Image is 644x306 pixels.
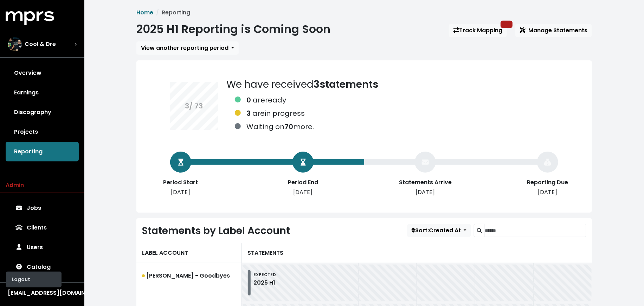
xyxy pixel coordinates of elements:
button: Logout [6,274,62,285]
a: Users [6,238,79,257]
b: 3 [246,108,251,118]
a: [PERSON_NAME] - Goodbyes [136,263,242,302]
div: [DATE] [153,188,209,197]
small: EXPECTED [253,272,276,278]
li: Reporting [153,8,190,17]
span: Cool & Dre [25,40,56,48]
div: [EMAIL_ADDRESS][DOMAIN_NAME] [6,271,62,288]
div: Reporting Due [520,178,576,187]
input: Search label accounts [485,224,586,237]
div: LABEL ACCOUNT [136,243,242,263]
div: Waiting on more. [246,121,314,132]
div: Period Start [153,178,209,187]
div: We have received [226,77,378,135]
a: Earnings [6,83,79,102]
span: View another reporting period [141,44,228,52]
span: Logout [12,276,30,283]
b: 70 [284,122,293,132]
div: [DATE] [520,188,576,197]
img: The selected account / producer [8,37,22,51]
b: 3 statements [314,78,378,91]
button: View another reporting period [136,41,239,55]
a: Projects [6,122,79,142]
button: Sort:Created At [407,224,471,237]
b: 0 [246,95,251,105]
a: Catalog [6,257,79,277]
a: Track Mapping [449,24,507,37]
h2: Statements by Label Account [142,225,290,237]
button: [EMAIL_ADDRESS][DOMAIN_NAME] [6,288,79,298]
div: Period End [275,178,331,187]
a: Clients [6,218,79,238]
div: are ready [246,95,286,105]
a: Discography [6,102,79,122]
a: mprs logo [6,14,54,22]
button: Manage Statements [515,24,592,37]
div: [DATE] [397,188,453,197]
div: STATEMENTS [242,243,592,263]
a: Jobs [6,198,79,218]
h1: 2025 H1 Reporting is Coming Soon [136,22,330,36]
div: are in progress [246,108,305,119]
div: 2025 H1 [253,279,276,287]
nav: breadcrumb [136,8,592,17]
div: [DATE] [275,188,331,197]
div: Statements Arrive [397,178,453,187]
a: Home [136,8,153,16]
div: [EMAIL_ADDRESS][DOMAIN_NAME] [8,289,77,297]
a: Overview [6,63,79,83]
span: Manage Statements [520,26,587,34]
span: Sort: Created At [412,226,461,234]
